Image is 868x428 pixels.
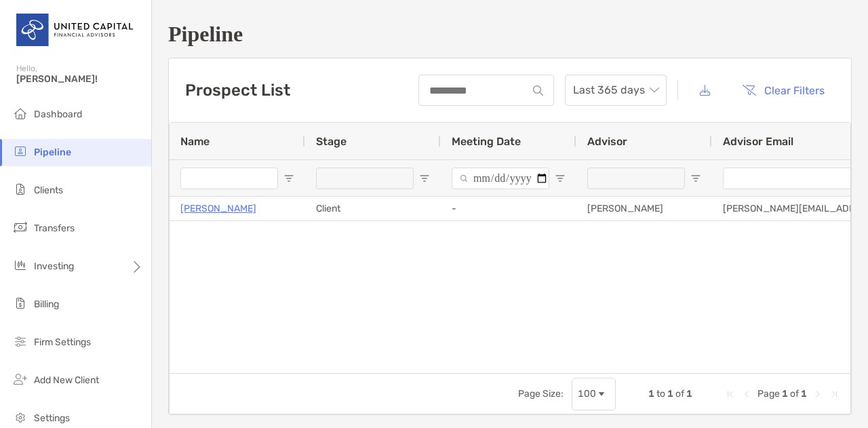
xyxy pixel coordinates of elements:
img: input icon [533,85,543,96]
input: Name Filter Input [180,168,278,189]
span: Transfers [34,222,75,234]
span: 1 [686,388,692,400]
span: [PERSON_NAME]! [16,73,143,85]
div: Page Size [572,378,616,410]
span: Pipeline [34,147,71,158]
img: dashboard icon [12,105,28,121]
div: 100 [578,388,596,400]
div: First Page [725,389,736,400]
img: United Capital Logo [16,5,135,54]
span: of [675,388,684,400]
div: Page Size: [518,388,564,400]
img: pipeline icon [12,143,28,159]
img: settings icon [12,409,28,425]
span: 1 [782,388,788,400]
img: clients icon [12,181,28,197]
span: Advisor [587,135,627,148]
span: Page [757,388,780,400]
img: billing icon [12,295,28,311]
span: 1 [648,388,654,400]
button: Open Filter Menu [419,173,430,184]
span: Advisor Email [723,135,793,148]
div: Previous Page [741,389,752,400]
span: Billing [34,298,59,310]
button: Open Filter Menu [283,173,294,184]
span: Last 365 days [573,75,658,105]
span: Stage [316,135,347,148]
span: Meeting Date [452,135,521,148]
span: 1 [801,388,807,400]
img: add_new_client icon [12,371,28,387]
span: Settings [34,412,70,424]
span: Investing [34,260,74,272]
input: Meeting Date Filter Input [452,168,549,189]
img: transfers icon [12,219,28,235]
span: Clients [34,184,63,196]
button: Open Filter Menu [555,173,566,184]
div: Next Page [812,389,823,400]
button: Clear Filters [732,75,835,105]
span: of [790,388,799,400]
img: firm-settings icon [12,333,28,349]
span: 1 [667,388,673,400]
div: Last Page [829,389,840,400]
span: Dashboard [34,109,82,120]
div: - [441,197,576,220]
a: [PERSON_NAME] [180,200,256,217]
h1: Pipeline [168,22,852,47]
span: Name [180,135,210,148]
div: Client [305,197,441,220]
div: [PERSON_NAME] [576,197,712,220]
span: Firm Settings [34,336,91,348]
span: to [656,388,665,400]
h3: Prospect List [185,81,290,100]
span: Add New Client [34,374,99,386]
img: investing icon [12,257,28,273]
button: Open Filter Menu [690,173,701,184]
